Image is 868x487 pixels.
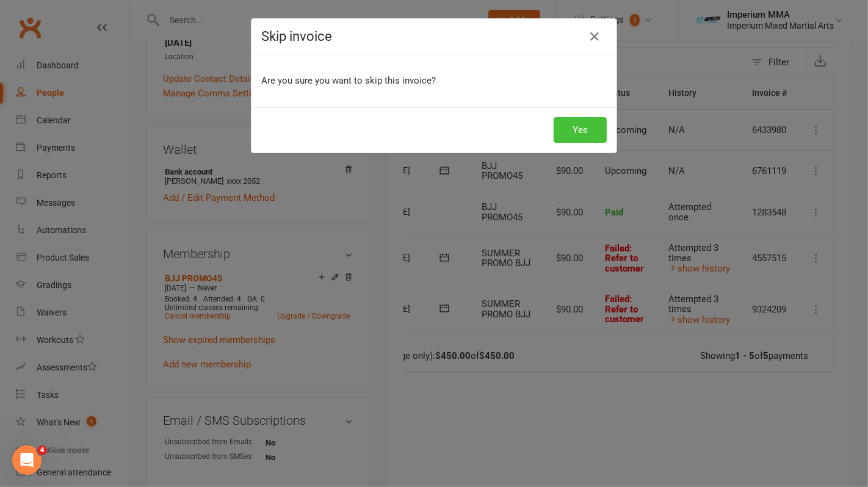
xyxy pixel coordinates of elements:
span: 4 [37,446,47,455]
span: Are you sure you want to skip this invoice? [261,75,436,86]
button: Yes [554,117,607,143]
button: Close [585,27,604,46]
iframe: Intercom live chat [12,446,42,475]
h4: Skip invoice [261,29,607,44]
